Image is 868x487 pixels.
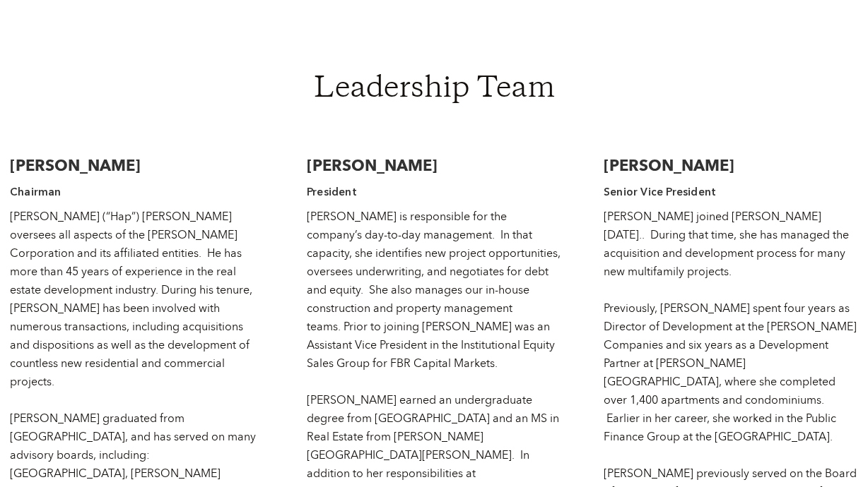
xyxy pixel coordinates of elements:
h4: President [307,184,561,200]
h3: [PERSON_NAME] [604,155,858,176]
h4: Chairman [10,184,264,200]
h3: [PERSON_NAME] [307,155,561,176]
h4: Senior Vice President [604,184,858,200]
h1: Leadership Team [130,75,738,106]
h3: [PERSON_NAME] [10,155,264,176]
